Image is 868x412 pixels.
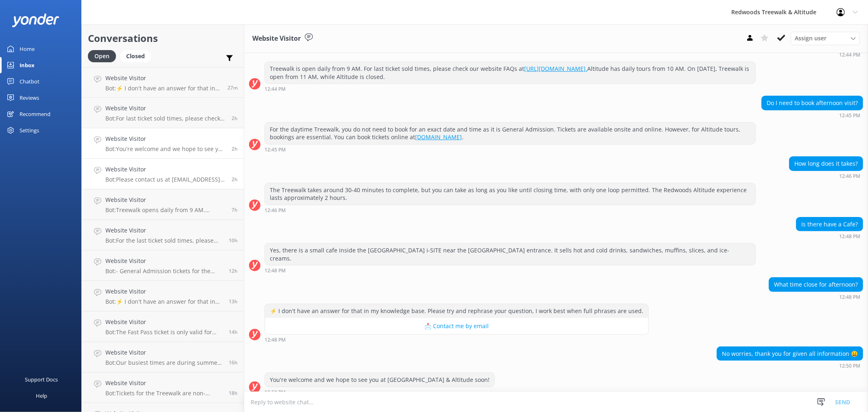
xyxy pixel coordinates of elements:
a: Website VisitorBot:You're welcome and we hope to see you at [GEOGRAPHIC_DATA] & Altitude soon!2h [82,128,244,159]
div: 12:50pm 18-Aug-2025 (UTC +12:00) Pacific/Auckland [717,363,863,368]
div: Settings [20,122,39,138]
div: The Treewalk takes around 30-40 minutes to complete, but you can take as long as you like until c... [265,183,755,205]
span: 07:47am 18-Aug-2025 (UTC +12:00) Pacific/Auckland [232,206,238,213]
div: Treewalk is open daily from 9 AM. For last ticket sold times, please check our website FAQs at Al... [265,62,755,83]
a: Website VisitorBot:For the last ticket sold times, please check our website FAQs at [URL][DOMAIN_... [82,220,244,250]
span: 02:54pm 18-Aug-2025 (UTC +12:00) Pacific/Auckland [227,84,238,91]
p: Bot: Please contact us at [EMAIL_ADDRESS][DOMAIN_NAME] for further information on job vacancies. [105,176,225,183]
h4: Website Visitor [105,287,223,296]
div: Open [88,50,116,62]
div: 12:44pm 18-Aug-2025 (UTC +12:00) Pacific/Auckland [812,52,863,57]
div: 12:48pm 18-Aug-2025 (UTC +12:00) Pacific/Auckland [265,267,756,273]
p: Bot: The Fast Pass ticket is only valid for your booked date and time. If you want to use it on a... [105,329,223,336]
a: [DOMAIN_NAME] [415,133,462,141]
span: 01:07pm 18-Aug-2025 (UTC +12:00) Pacific/Auckland [232,115,238,122]
p: Bot: Our busiest times are during summer, public/school holidays, and weekends, especially at nig... [105,359,223,366]
div: Closed [120,50,151,62]
a: Website VisitorBot:Please contact us at [EMAIL_ADDRESS][DOMAIN_NAME] for further information on j... [82,159,244,189]
strong: 12:50 PM [265,390,286,395]
h4: Website Visitor [105,348,223,357]
div: Recommend [20,106,50,122]
strong: 12:48 PM [265,268,286,273]
p: Bot: You're welcome and we hope to see you at [GEOGRAPHIC_DATA] & Altitude soon! [105,145,225,153]
strong: 12:50 PM [839,364,860,368]
h4: Website Visitor [105,379,223,388]
span: 02:57am 18-Aug-2025 (UTC +12:00) Pacific/Auckland [229,267,238,274]
strong: 12:45 PM [839,113,860,118]
span: 05:02am 18-Aug-2025 (UTC +12:00) Pacific/Auckland [229,237,238,244]
a: Website VisitorBot:Treewalk opens daily from 9 AM. Altitude has daily tours starting from 10 AM.7h [82,189,244,220]
strong: 12:45 PM [265,147,286,152]
div: 12:46pm 18-Aug-2025 (UTC +12:00) Pacific/Auckland [789,173,863,179]
h4: Website Visitor [105,165,225,174]
h3: Website Visitor [252,33,301,44]
span: 09:19pm 17-Aug-2025 (UTC +12:00) Pacific/Auckland [229,390,238,397]
span: 10:50pm 17-Aug-2025 (UTC +12:00) Pacific/Auckland [229,359,238,366]
strong: 12:46 PM [265,208,286,213]
span: Assign user [795,34,826,43]
div: Chatbot [20,73,39,90]
a: Website VisitorBot:⚡ I don't have an answer for that in my knowledge base. Please try and rephras... [82,67,244,98]
a: Website VisitorBot:The Fast Pass ticket is only valid for your booked date and time. If you want ... [82,311,244,342]
div: What time close for afternoon? [769,278,863,291]
div: You're welcome and we hope to see you at [GEOGRAPHIC_DATA] & Altitude soon! [265,373,494,387]
div: Assign User [791,32,860,45]
h4: Website Visitor [105,318,223,327]
a: Website VisitorBot:For last ticket sold times, please check our website FAQs at [URL][DOMAIN_NAME... [82,98,244,128]
h4: Website Visitor [105,134,225,143]
div: 12:48pm 18-Aug-2025 (UTC +12:00) Pacific/Auckland [769,294,863,300]
div: For the daytime Treewalk, you do not need to book for an exact date and time as it is General Adm... [265,123,755,144]
button: 📩 Contact me by email [265,318,648,334]
div: Yes, there is a small cafe inside the [GEOGRAPHIC_DATA] i-SITE near the [GEOGRAPHIC_DATA] entranc... [265,243,755,265]
p: Bot: Treewalk opens daily from 9 AM. Altitude has daily tours starting from 10 AM. [105,206,225,214]
p: Bot: Tickets for the Treewalk are non-refundable and non-transferable. However, for Altitude, if ... [105,390,223,397]
h4: Website Visitor [105,74,221,83]
strong: 12:44 PM [265,87,286,92]
div: 12:46pm 18-Aug-2025 (UTC +12:00) Pacific/Auckland [265,207,756,213]
span: 12:29pm 18-Aug-2025 (UTC +12:00) Pacific/Auckland [232,176,238,183]
div: Home [20,41,35,57]
strong: 12:48 PM [265,337,286,342]
div: 12:45pm 18-Aug-2025 (UTC +12:00) Pacific/Auckland [265,147,756,152]
div: Reviews [20,90,39,106]
img: yonder-white-logo.png [12,13,59,27]
div: Do I need to book afternoon visit? [762,96,863,110]
div: Help [36,388,47,404]
a: Website VisitorBot:- General Admission tickets for the Treewalk are interchangeable between day a... [82,250,244,281]
div: No worries, thank you for given all information 😀 [717,347,863,361]
div: 12:50pm 18-Aug-2025 (UTC +12:00) Pacific/Auckland [265,389,495,395]
h2: Conversations [88,31,238,46]
p: Bot: - General Admission tickets for the Treewalk are interchangeable between day and night, but ... [105,267,223,275]
div: 12:48pm 18-Aug-2025 (UTC +12:00) Pacific/Auckland [265,337,649,342]
strong: 12:46 PM [839,174,860,179]
strong: 12:48 PM [839,295,860,300]
a: Website VisitorBot:⚡ I don't have an answer for that in my knowledge base. Please try and rephras... [82,281,244,311]
h4: Website Visitor [105,256,223,265]
div: How long does it takes? [789,157,863,171]
div: Support Docs [25,371,58,388]
a: Website VisitorBot:Tickets for the Treewalk are non-refundable and non-transferable. However, for... [82,373,244,403]
h4: Website Visitor [105,226,223,235]
div: 12:48pm 18-Aug-2025 (UTC +12:00) Pacific/Auckland [796,233,863,239]
div: ⚡ I don't have an answer for that in my knowledge base. Please try and rephrase your question, I ... [265,304,648,318]
h4: Website Visitor [105,195,225,204]
span: 01:23am 18-Aug-2025 (UTC +12:00) Pacific/Auckland [229,298,238,305]
span: 12:29am 18-Aug-2025 (UTC +12:00) Pacific/Auckland [229,329,238,335]
div: 12:45pm 18-Aug-2025 (UTC +12:00) Pacific/Auckland [761,112,863,118]
div: Inbox [20,57,35,73]
h4: Website Visitor [105,104,225,113]
a: [URL][DOMAIN_NAME]. [524,65,587,72]
strong: 12:44 PM [839,53,860,57]
p: Bot: For the last ticket sold times, please check our website FAQs at [URL][DOMAIN_NAME] [105,237,223,244]
div: Is there have a Cafe? [796,217,863,231]
a: Website VisitorBot:Our busiest times are during summer, public/school holidays, and weekends, esp... [82,342,244,373]
p: Bot: ⚡ I don't have an answer for that in my knowledge base. Please try and rephrase your questio... [105,85,221,92]
a: Closed [120,51,155,60]
strong: 12:48 PM [839,234,860,239]
div: 12:44pm 18-Aug-2025 (UTC +12:00) Pacific/Auckland [265,86,756,92]
p: Bot: ⚡ I don't have an answer for that in my knowledge base. Please try and rephrase your questio... [105,298,223,305]
span: 12:50pm 18-Aug-2025 (UTC +12:00) Pacific/Auckland [232,145,238,152]
a: Open [88,51,120,60]
p: Bot: For last ticket sold times, please check our website FAQs at [URL][DOMAIN_NAME]. [105,115,225,122]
